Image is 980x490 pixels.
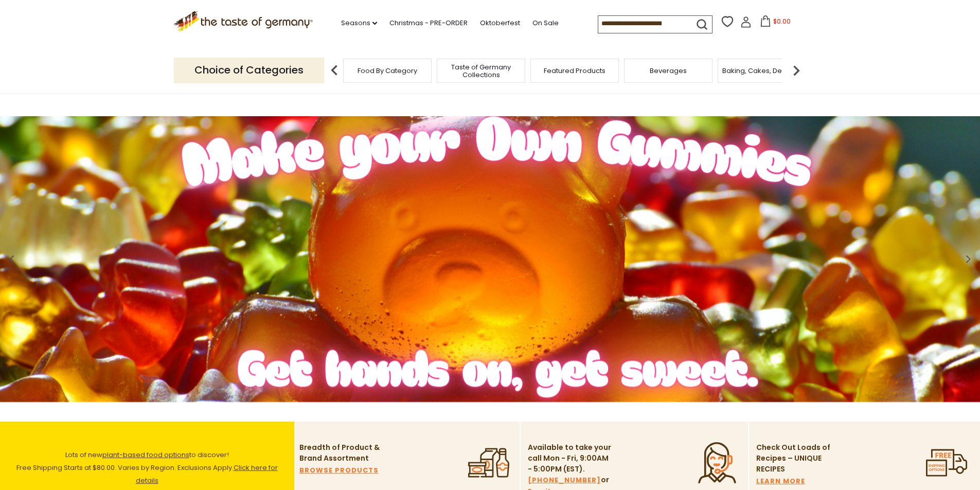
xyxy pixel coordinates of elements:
[786,60,807,81] img: next arrow
[341,17,377,29] a: Seasons
[754,15,797,31] button: $0.00
[532,17,559,29] a: On Sale
[756,442,831,475] p: Check Out Loads of Recipes – UNIQUE RECIPES
[299,442,384,464] p: Breadth of Product & Brand Assortment
[174,58,324,83] p: Choice of Categories
[480,17,520,29] a: Oktoberfest
[102,450,189,460] a: plant-based food options
[16,450,278,485] span: Lots of new to discover! Free Shipping Starts at $80.00. Varies by Region. Exclusions Apply.
[756,476,805,487] a: LEARN MORE
[722,67,802,75] a: Baking, Cakes, Desserts
[299,465,379,476] a: BROWSE PRODUCTS
[389,17,468,29] a: Christmas - PRE-ORDER
[440,63,522,79] a: Taste of Germany Collections
[324,60,345,81] img: previous arrow
[650,67,687,75] a: Beverages
[358,67,417,75] a: Food By Category
[528,475,601,486] a: [PHONE_NUMBER]
[773,17,791,26] span: $0.00
[544,67,605,75] a: Featured Products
